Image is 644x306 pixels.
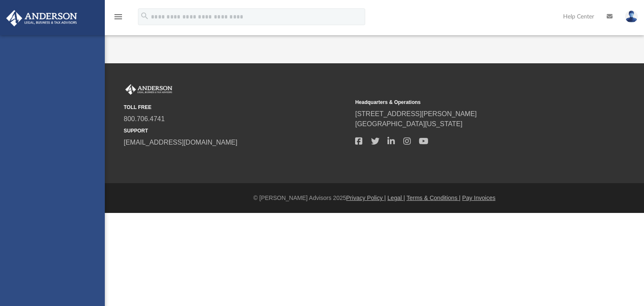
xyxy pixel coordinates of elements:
[124,139,237,146] a: [EMAIL_ADDRESS][DOMAIN_NAME]
[124,104,349,111] small: TOLL FREE
[105,194,644,202] div: © [PERSON_NAME] Advisors 2025
[113,16,123,22] a: menu
[407,194,461,201] a: Terms & Conditions |
[113,12,123,22] i: menu
[355,99,581,106] small: Headquarters & Operations
[387,194,405,201] a: Legal |
[346,194,386,201] a: Privacy Policy |
[124,127,349,135] small: SUPPORT
[355,120,462,127] a: [GEOGRAPHIC_DATA][US_STATE]
[124,115,165,122] a: 800.706.4741
[4,10,80,26] img: Anderson Advisors Platinum Portal
[355,110,477,117] a: [STREET_ADDRESS][PERSON_NAME]
[124,84,174,95] img: Anderson Advisors Platinum Portal
[462,194,495,201] a: Pay Invoices
[625,10,638,23] img: User Pic
[140,11,149,21] i: search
